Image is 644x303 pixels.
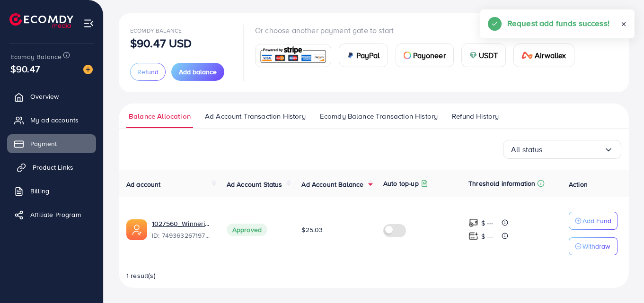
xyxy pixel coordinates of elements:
[179,67,217,77] span: Add balance
[255,25,582,36] p: Or choose another payment gate to start
[543,142,604,157] input: Search for option
[468,231,478,241] img: top-up amount
[129,111,191,121] span: Balance Allocation
[513,43,574,67] a: cardAirwallex
[569,237,618,255] button: Withdraw
[137,67,159,77] span: Refund
[9,13,73,28] img: logo
[404,52,411,59] img: card
[152,219,212,241] div: <span class='underline'>1027560_Winnerize_1744747938584</span></br>7493632671978045448
[30,210,81,219] span: Affiliate Program
[258,45,328,66] img: card
[10,62,40,76] span: $90.47
[227,180,282,189] span: Ad Account Status
[7,158,96,177] a: Product Links
[7,205,96,224] a: Affiliate Program
[569,212,618,230] button: Add Fund
[481,217,493,229] p: $ ---
[130,26,182,35] span: Ecomdy Balance
[126,271,156,280] span: 1 result(s)
[383,178,419,189] p: Auto top-up
[7,111,96,130] a: My ad accounts
[452,111,499,121] span: Refund History
[604,260,637,296] iframe: Chat
[301,180,363,189] span: Ad Account Balance
[83,65,93,74] img: image
[83,18,94,29] img: menu
[30,92,59,101] span: Overview
[535,50,566,61] span: Airwallex
[301,225,323,234] span: $25.03
[30,139,57,148] span: Payment
[347,52,354,59] img: card
[130,37,192,49] p: $90.47 USD
[413,50,446,61] span: Payoneer
[521,52,533,59] img: card
[10,52,62,61] span: Ecomdy Balance
[320,111,438,121] span: Ecomdy Balance Transaction History
[7,134,96,153] a: Payment
[126,180,161,189] span: Ad account
[511,142,543,157] span: All status
[461,43,506,67] a: cardUSDT
[126,219,147,240] img: ic-ads-acc.e4c84228.svg
[227,224,267,236] span: Approved
[205,111,306,121] span: Ad Account Transaction History
[481,231,493,242] p: $ ---
[152,231,212,240] span: ID: 7493632671978045448
[479,50,498,61] span: USDT
[255,44,331,67] a: card
[507,17,609,29] h5: Request add funds success!
[468,178,535,189] p: Threshold information
[582,241,610,252] p: Withdraw
[130,63,166,81] button: Refund
[582,215,611,226] p: Add Fund
[33,163,73,172] span: Product Links
[569,180,588,189] span: Action
[7,87,96,106] a: Overview
[171,63,224,81] button: Add balance
[152,219,212,228] a: 1027560_Winnerize_1744747938584
[30,186,49,196] span: Billing
[468,218,478,228] img: top-up amount
[30,115,79,125] span: My ad accounts
[339,43,388,67] a: cardPayPal
[469,52,477,59] img: card
[7,182,96,200] a: Billing
[503,140,621,159] div: Search for option
[356,50,380,61] span: PayPal
[396,43,454,67] a: cardPayoneer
